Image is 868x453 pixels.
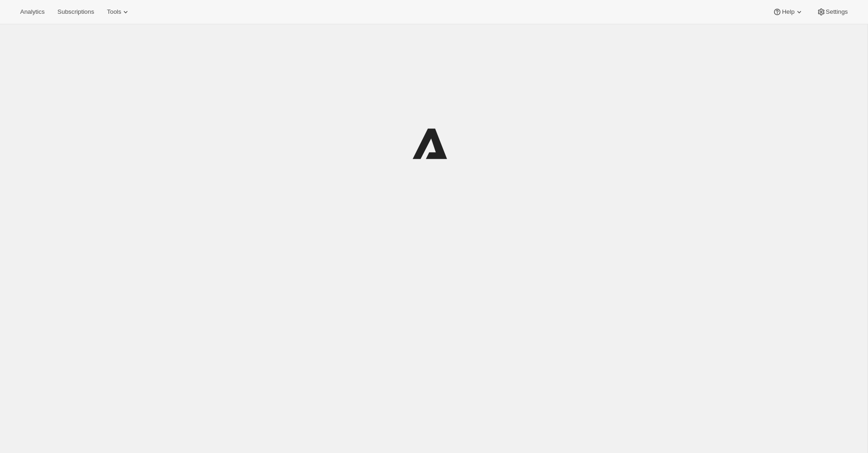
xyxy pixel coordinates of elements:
[826,8,848,16] span: Settings
[57,8,94,16] span: Subscriptions
[20,8,44,16] span: Analytics
[767,6,809,18] button: Help
[107,8,121,16] span: Tools
[811,6,853,18] button: Settings
[15,6,50,18] button: Analytics
[101,6,136,18] button: Tools
[52,6,100,18] button: Subscriptions
[782,8,794,16] span: Help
